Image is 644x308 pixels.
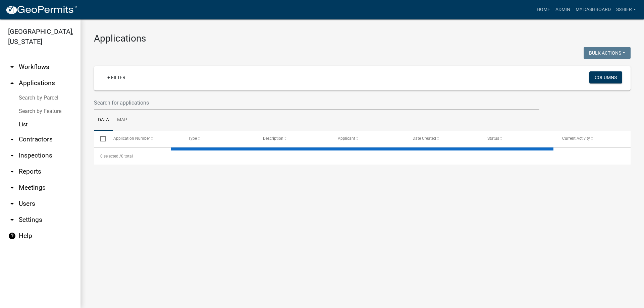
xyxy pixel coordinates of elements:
[113,110,131,131] a: Map
[8,216,16,224] i: arrow_drop_down
[8,135,16,143] i: arrow_drop_down
[481,131,556,147] datatable-header-cell: Status
[8,232,16,240] i: help
[107,131,181,147] datatable-header-cell: Application Number
[413,136,436,141] span: Date Created
[553,3,573,16] a: Admin
[8,168,16,176] i: arrow_drop_down
[8,200,16,208] i: arrow_drop_down
[257,131,331,147] datatable-header-cell: Description
[94,131,107,147] datatable-header-cell: Select
[487,136,499,141] span: Status
[562,136,590,141] span: Current Activity
[338,136,355,141] span: Applicant
[94,110,113,131] a: Data
[263,136,283,141] span: Description
[589,71,622,83] button: Columns
[406,131,481,147] datatable-header-cell: Date Created
[94,96,539,110] input: Search for applications
[331,131,406,147] datatable-header-cell: Applicant
[534,3,553,16] a: Home
[94,148,631,165] div: 0 total
[102,71,131,83] a: + Filter
[188,136,197,141] span: Type
[556,131,631,147] datatable-header-cell: Current Activity
[8,79,16,87] i: arrow_drop_up
[613,3,639,16] a: sshier
[181,131,256,147] datatable-header-cell: Type
[113,136,150,141] span: Application Number
[94,33,631,44] h3: Applications
[573,3,613,16] a: My Dashboard
[8,63,16,71] i: arrow_drop_down
[584,47,631,59] button: Bulk Actions
[100,154,121,159] span: 0 selected /
[8,184,16,192] i: arrow_drop_down
[8,151,16,160] i: arrow_drop_down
